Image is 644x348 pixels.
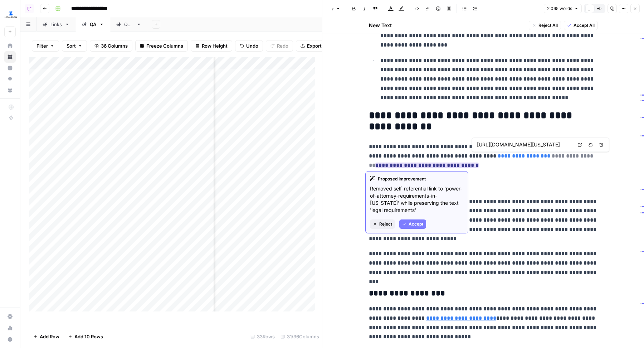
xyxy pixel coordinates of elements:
[4,8,17,21] img: LegalZoom Logo
[399,219,426,229] button: Accept
[50,21,62,28] div: Links
[277,42,288,49] span: Redo
[4,40,16,52] a: Home
[135,40,188,52] button: Freeze Columns
[246,42,258,49] span: Undo
[4,62,16,74] a: Insights
[266,40,293,52] button: Redo
[4,84,16,96] a: Your Data
[36,17,76,32] a: Links
[296,40,337,52] button: Export CSV
[36,42,48,49] span: Filter
[146,42,183,49] span: Freeze Columns
[4,334,16,345] button: Help + Support
[32,40,59,52] button: Filter
[529,21,561,30] button: Reject All
[4,322,16,334] a: Usage
[369,22,392,29] h2: New Text
[90,40,132,52] button: 36 Columns
[379,221,392,227] span: Reject
[110,17,147,32] a: QA2
[124,21,133,28] div: QA2
[547,5,572,12] span: 2,095 words
[564,21,598,30] button: Accept All
[248,331,278,342] div: 33 Rows
[370,176,464,182] div: Proposed Improvement
[64,331,107,342] button: Add 10 Rows
[74,333,103,340] span: Add 10 Rows
[191,40,232,52] button: Row Height
[235,40,263,52] button: Undo
[409,221,423,227] span: Accept
[370,185,464,214] p: Removed self-referential link to 'power-of-attorney-requirements-in-[US_STATE]' while preserving ...
[574,22,595,29] span: Accept All
[40,333,59,340] span: Add Row
[76,17,110,32] a: QA
[4,311,16,322] a: Settings
[29,331,64,342] button: Add Row
[538,22,558,29] span: Reject All
[90,21,96,28] div: QA
[101,42,128,49] span: 36 Columns
[307,42,332,49] span: Export CSV
[544,4,582,13] button: 2,095 words
[202,42,228,49] span: Row Height
[4,51,16,63] a: Browse
[278,331,322,342] div: 31/36 Columns
[62,40,87,52] button: Sort
[370,219,395,229] button: Reject
[67,42,76,49] span: Sort
[4,6,16,24] button: Workspace: LegalZoom
[4,73,16,85] a: Opportunities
